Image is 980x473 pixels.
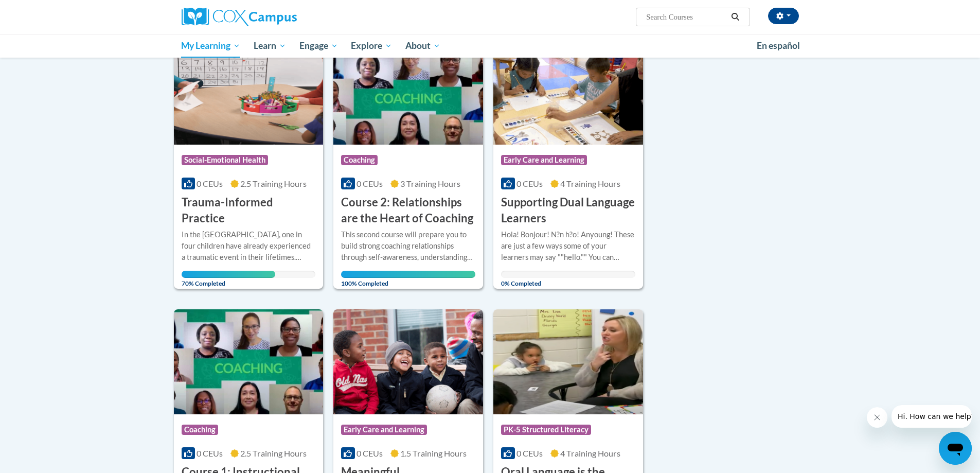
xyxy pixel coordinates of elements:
[175,34,247,58] a: My Learning
[182,155,268,165] span: Social-Emotional Health
[357,448,383,458] span: 0 CEUs
[174,40,324,145] img: Course Logo
[400,179,460,188] span: 3 Training Hours
[501,155,587,165] span: Early Care and Learning
[240,179,307,188] span: 2.5 Training Hours
[341,155,378,165] span: Coaching
[333,40,483,145] img: Course Logo
[727,11,743,23] button: Search
[560,448,620,458] span: 4 Training Hours
[939,432,972,465] iframe: Button to launch messaging window
[645,11,727,23] input: Search Courses
[341,195,475,226] h3: Course 2: Relationships are the Heart of Coaching
[341,425,427,435] span: Early Care and Learning
[174,309,324,414] img: Course Logo
[341,271,475,287] span: 100% Completed
[247,34,293,58] a: Learn
[197,179,223,188] span: 0 CEUs
[757,40,800,51] span: En español
[867,407,887,428] iframe: Close message
[181,40,240,52] span: My Learning
[341,271,475,278] div: Your progress
[560,179,620,188] span: 4 Training Hours
[182,271,276,287] span: 70% Completed
[768,8,799,24] button: Account Settings
[174,40,324,289] a: Course LogoSocial-Emotional Health0 CEUs2.5 Training Hours Trauma-Informed PracticeIn the [GEOGRA...
[399,34,447,58] a: About
[166,34,814,58] div: Main menu
[750,35,807,57] a: En español
[493,309,643,414] img: Course Logo
[892,405,972,428] iframe: Message from company
[182,195,316,226] h3: Trauma-Informed Practice
[501,425,591,435] span: PK-5 Structured Literacy
[197,448,223,458] span: 0 CEUs
[182,8,377,26] a: Cox Campus
[351,40,392,52] span: Explore
[501,195,635,226] h3: Supporting Dual Language Learners
[501,229,635,263] div: Hola! Bonjour! N?n h?o! Anyoung! These are just a few ways some of your learners may say ""hello....
[240,448,307,458] span: 2.5 Training Hours
[357,179,383,188] span: 0 CEUs
[493,40,643,289] a: Course LogoEarly Care and Learning0 CEUs4 Training Hours Supporting Dual Language LearnersHola! B...
[182,8,297,26] img: Cox Campus
[254,40,286,52] span: Learn
[293,34,345,58] a: Engage
[182,229,316,263] div: In the [GEOGRAPHIC_DATA], one in four children have already experienced a traumatic event in thei...
[344,34,399,58] a: Explore
[341,229,475,263] div: This second course will prepare you to build strong coaching relationships through self-awareness...
[299,40,338,52] span: Engage
[405,40,440,52] span: About
[182,425,218,435] span: Coaching
[516,448,543,458] span: 0 CEUs
[516,179,543,188] span: 0 CEUs
[182,271,276,278] div: Your progress
[333,309,483,414] img: Course Logo
[6,7,83,15] span: Hi. How can we help?
[400,448,467,458] span: 1.5 Training Hours
[333,40,483,289] a: Course LogoCoaching0 CEUs3 Training Hours Course 2: Relationships are the Heart of CoachingThis s...
[493,40,643,145] img: Course Logo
